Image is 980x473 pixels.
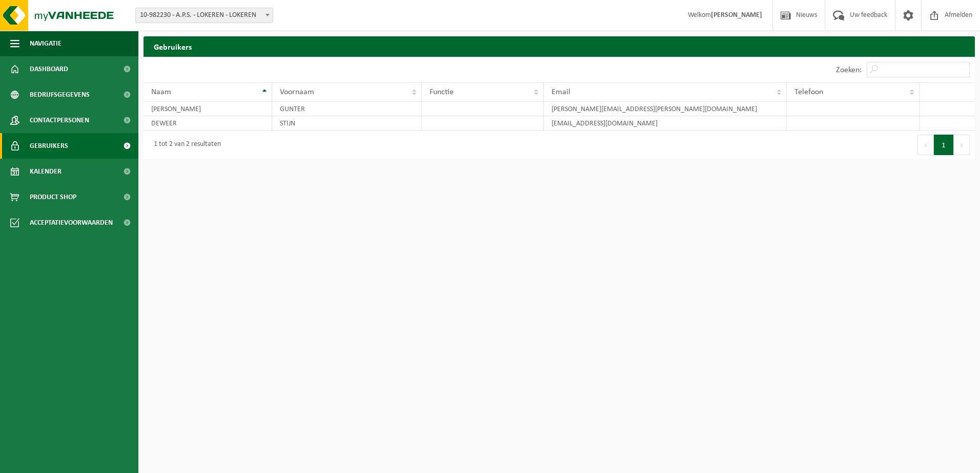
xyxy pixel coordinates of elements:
td: DEWEER [144,116,272,131]
span: 10-982230 - A.P.S. - LOKEREN - LOKEREN [135,8,273,23]
span: Telefoon [794,88,823,96]
td: STIJN [272,116,421,131]
span: Gebruikers [30,133,68,159]
td: [PERSON_NAME] [144,102,272,116]
td: [EMAIL_ADDRESS][DOMAIN_NAME] [544,116,786,131]
label: Zoeken: [836,66,862,74]
button: 1 [934,135,954,155]
span: Kalender [30,159,62,184]
strong: [PERSON_NAME] [711,11,762,19]
div: 1 tot 2 van 2 resultaten [149,136,221,154]
span: Voornaam [280,88,314,96]
button: Previous [917,135,934,155]
button: Next [954,135,970,155]
span: Acceptatievoorwaarden [30,210,113,235]
span: Naam [151,88,171,96]
span: Bedrijfsgegevens [30,82,90,107]
span: Functie [430,88,454,96]
h2: Gebruikers [144,36,975,56]
span: Dashboard [30,56,68,82]
span: 10-982230 - A.P.S. - LOKEREN - LOKEREN [136,8,273,23]
span: Navigatie [30,31,62,56]
span: Email [552,88,570,96]
span: Product Shop [30,184,76,210]
span: Contactpersonen [30,107,89,133]
td: GUNTER [272,102,421,116]
td: [PERSON_NAME][EMAIL_ADDRESS][PERSON_NAME][DOMAIN_NAME] [544,102,786,116]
